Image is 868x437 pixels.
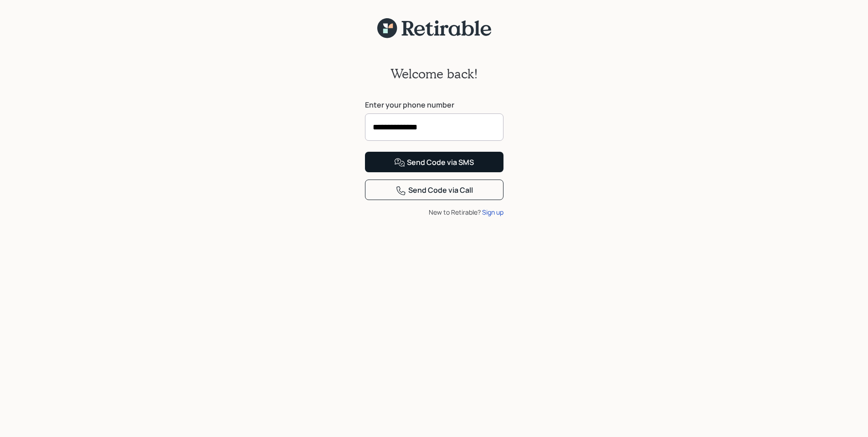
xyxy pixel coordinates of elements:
div: Send Code via Call [395,185,473,196]
div: Send Code via SMS [394,157,474,168]
div: Sign up [482,207,503,217]
div: New to Retirable? [365,207,503,217]
label: Enter your phone number [365,100,503,110]
button: Send Code via Call [365,180,503,200]
h2: Welcome back! [390,66,478,82]
button: Send Code via SMS [365,152,503,172]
